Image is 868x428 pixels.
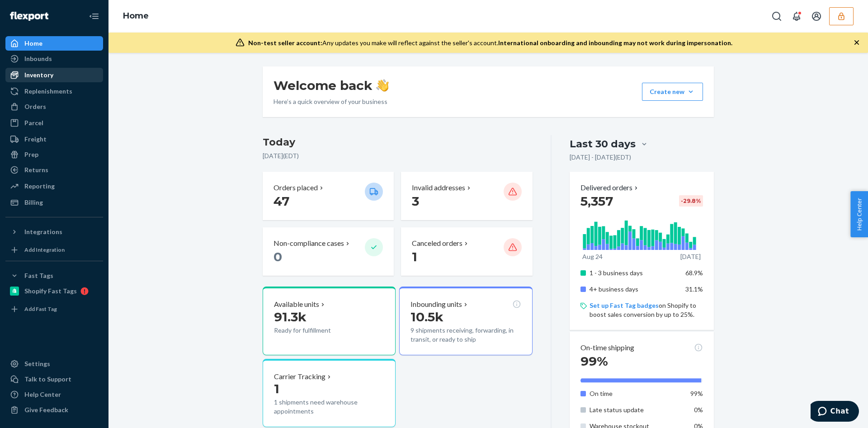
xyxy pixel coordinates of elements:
[263,359,396,428] button: Carrier Tracking11 shipments need warehouse appointments
[24,287,77,296] div: Shopify Fast Tags
[24,54,52,63] div: Inbounds
[24,182,55,191] div: Reporting
[5,284,103,298] a: Shopify Fast Tags
[590,389,679,398] p: On time
[24,271,53,280] div: Fast Tags
[590,268,679,277] p: 1 - 3 business days
[248,39,322,47] span: Non-test seller account:
[5,243,103,257] a: Add Integration
[5,179,103,193] a: Reporting
[580,193,613,209] span: 5,357
[401,227,532,276] button: Canceled orders 1
[5,302,103,316] a: Add Fast Tag
[410,326,521,344] p: 9 shipments receiving, forwarding, in transit, or ready to ship
[24,375,71,384] div: Talk to Support
[274,183,318,193] p: Orders placed
[5,387,103,402] a: Help Center
[685,285,703,293] span: 31.1%
[24,390,61,399] div: Help Center
[580,183,640,193] button: Delivered orders
[412,238,462,249] p: Canceled orders
[274,97,389,106] p: Here’s a quick overview of your business
[5,36,103,51] a: Home
[401,172,532,220] button: Invalid addresses 3
[274,238,344,249] p: Non-compliance cases
[263,287,396,355] button: Available units91.3kReady for fulfillment
[263,135,533,150] h3: Today
[274,398,384,416] p: 1 shipments need warehouse appointments
[274,372,325,382] p: Carrier Tracking
[788,7,806,25] button: Open notifications
[5,195,103,210] a: Billing
[274,249,282,264] span: 0
[274,309,307,325] span: 91.3k
[123,11,149,21] a: Home
[24,246,65,254] div: Add Integration
[685,269,703,277] span: 68.9%
[85,7,103,25] button: Close Navigation
[410,299,462,310] p: Inbounding units
[570,153,631,162] p: [DATE] - [DATE] ( EDT )
[5,68,103,82] a: Inventory
[24,87,72,96] div: Replenishments
[274,77,389,94] h1: Welcome back
[274,326,358,335] p: Ready for fulfillment
[580,353,608,369] span: 99%
[590,301,703,319] p: on Shopify to boost sales conversion by up to 25%.
[24,305,57,313] div: Add Fast Tag
[570,137,636,151] div: Last 30 days
[498,39,732,47] span: International onboarding and inbounding may not work during impersonation.
[263,227,394,276] button: Non-compliance cases 0
[807,7,826,25] button: Open account menu
[376,79,389,92] img: hand-wave emoji
[274,299,319,310] p: Available units
[590,301,659,309] a: Set up Fast Tag badges
[410,309,443,325] span: 10.5k
[24,227,62,236] div: Integrations
[24,359,50,368] div: Settings
[24,165,48,174] div: Returns
[274,381,279,396] span: 1
[24,405,68,414] div: Give Feedback
[580,343,634,353] p: On-time shipping
[263,172,394,220] button: Orders placed 47
[690,390,703,397] span: 99%
[24,102,46,111] div: Orders
[694,406,703,414] span: 0%
[263,151,533,160] p: [DATE] ( EDT )
[5,372,103,386] button: Talk to Support
[412,249,417,264] span: 1
[590,405,679,414] p: Late status update
[680,252,701,261] p: [DATE]
[274,193,289,209] span: 47
[811,401,859,423] iframe: Opens a widget where you can chat to one of our agents
[5,357,103,371] a: Settings
[412,193,419,209] span: 3
[582,252,603,261] p: Aug 24
[24,39,42,48] div: Home
[768,7,786,25] button: Open Search Box
[24,135,47,144] div: Freight
[399,287,532,355] button: Inbounding units10.5k9 shipments receiving, forwarding, in transit, or ready to ship
[5,163,103,177] a: Returns
[412,183,465,193] p: Invalid addresses
[5,132,103,146] a: Freight
[24,71,53,80] div: Inventory
[5,84,103,99] a: Replenishments
[5,268,103,283] button: Fast Tags
[5,116,103,130] a: Parcel
[679,195,703,207] div: -29.8 %
[5,99,103,114] a: Orders
[10,12,48,21] img: Flexport logo
[5,147,103,162] a: Prep
[24,198,43,207] div: Billing
[5,225,103,239] button: Integrations
[5,52,103,66] a: Inbounds
[590,285,679,294] p: 4+ business days
[116,3,156,29] ol: breadcrumbs
[24,150,38,159] div: Prep
[850,191,868,237] button: Help Center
